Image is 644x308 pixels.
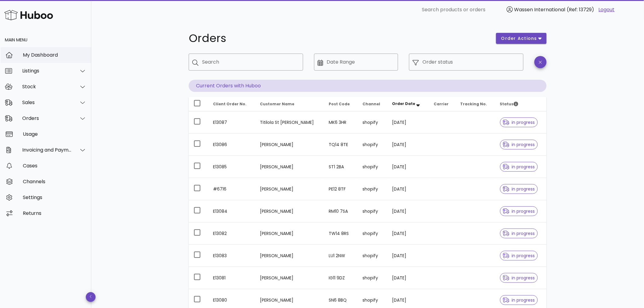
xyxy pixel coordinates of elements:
[358,222,387,245] td: shopify
[208,200,255,222] td: E13084
[208,97,255,111] th: Client Order No.
[324,200,358,222] td: RM10 7SA
[456,97,495,111] th: Tracking No.
[514,6,565,13] span: Wassen International
[189,80,547,92] p: Current Orders with Huboo
[358,97,387,111] th: Channel
[324,222,358,245] td: TW14 8RS
[22,115,72,121] div: Orders
[23,179,86,184] div: Channels
[208,134,255,156] td: E13086
[503,231,535,236] span: in progress
[392,101,415,106] span: Order Date
[362,101,380,107] span: Channel
[208,111,255,134] td: E13087
[255,111,324,134] td: Titilola St [PERSON_NAME]
[501,35,537,42] span: order actions
[255,200,324,222] td: [PERSON_NAME]
[324,97,358,111] th: Post Code
[387,178,429,200] td: [DATE]
[324,245,358,267] td: LU1 2NW
[23,194,86,200] div: Settings
[503,142,535,147] span: in progress
[503,209,535,213] span: in progress
[324,267,358,289] td: IG11 9DZ
[358,267,387,289] td: shopify
[324,156,358,178] td: ST1 2BA
[22,84,72,89] div: Stock
[387,222,429,245] td: [DATE]
[22,147,72,153] div: Invoicing and Payments
[255,267,324,289] td: [PERSON_NAME]
[358,178,387,200] td: shopify
[255,156,324,178] td: [PERSON_NAME]
[329,101,350,107] span: Post Code
[387,111,429,134] td: [DATE]
[460,101,487,107] span: Tracking No.
[503,187,535,191] span: in progress
[387,97,429,111] th: Order Date: Sorted descending. Activate to remove sorting.
[255,245,324,267] td: [PERSON_NAME]
[324,111,358,134] td: MK6 3HR
[599,6,615,13] a: Logout
[208,267,255,289] td: E13081
[255,134,324,156] td: [PERSON_NAME]
[208,222,255,245] td: E13082
[358,134,387,156] td: shopify
[503,298,535,302] span: in progress
[324,134,358,156] td: TQ14 8TE
[495,97,547,111] th: Status
[503,165,535,169] span: in progress
[255,222,324,245] td: [PERSON_NAME]
[503,120,535,124] span: in progress
[208,178,255,200] td: #6716
[503,254,535,258] span: in progress
[503,276,535,280] span: in progress
[429,97,456,111] th: Carrier
[208,156,255,178] td: E13085
[22,100,72,105] div: Sales
[358,200,387,222] td: shopify
[255,178,324,200] td: [PERSON_NAME]
[387,267,429,289] td: [DATE]
[189,33,489,44] h1: Orders
[434,101,449,107] span: Carrier
[23,163,86,169] div: Cases
[4,9,53,22] img: Huboo Logo
[496,33,547,44] button: order actions
[23,131,86,137] div: Usage
[358,156,387,178] td: shopify
[213,101,247,107] span: Client Order No.
[387,156,429,178] td: [DATE]
[255,97,324,111] th: Customer Name
[324,178,358,200] td: PE12 8TF
[23,210,86,216] div: Returns
[22,68,72,74] div: Listings
[500,101,518,107] span: Status
[358,111,387,134] td: shopify
[358,245,387,267] td: shopify
[387,245,429,267] td: [DATE]
[387,200,429,222] td: [DATE]
[208,245,255,267] td: E13083
[387,134,429,156] td: [DATE]
[567,6,594,13] span: (Ref: 13729)
[260,101,294,107] span: Customer Name
[23,52,86,58] div: My Dashboard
